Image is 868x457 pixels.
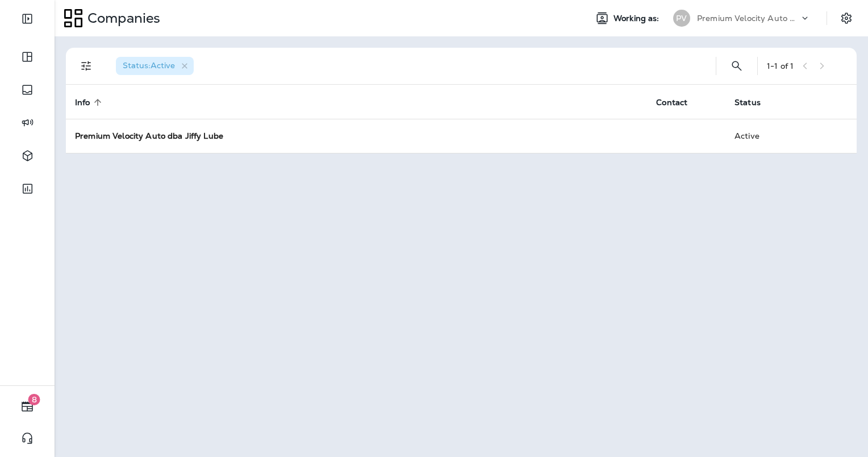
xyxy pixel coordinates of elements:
button: 8 [11,395,43,418]
strong: Premium Velocity Auto dba Jiffy Lube [75,131,223,141]
span: 8 [28,394,40,405]
p: Premium Velocity Auto dba Jiffy Lube [697,14,799,23]
td: Active [725,119,799,153]
span: Contact [656,97,702,107]
div: 1 - 1 of 1 [767,61,794,70]
button: Filters [75,55,98,77]
div: Status:Active [116,57,194,75]
button: Search Companies [725,55,748,77]
button: Settings [836,8,857,28]
div: PV [673,10,690,27]
span: Contact [656,98,687,107]
span: Info [75,97,105,107]
span: Working as: [614,14,662,23]
span: Status [735,98,761,107]
span: Status : Active [123,60,175,70]
span: Status [735,97,775,107]
button: Expand Sidebar [11,7,43,30]
span: Info [75,98,90,107]
p: Companies [83,10,160,27]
